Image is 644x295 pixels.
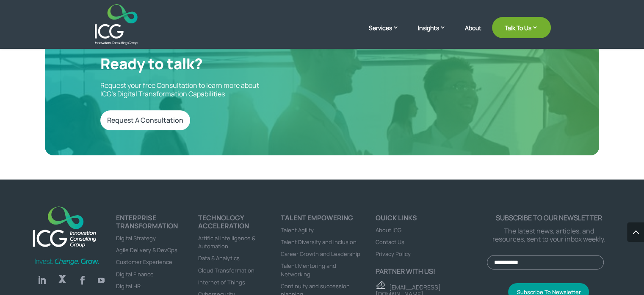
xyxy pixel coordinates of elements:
[116,234,156,242] a: Digital Strategy
[281,238,357,246] a: Talent Diversity and Inclusion
[376,267,487,275] p: Partner with us!
[465,25,481,45] a: About
[116,270,154,278] a: Digital Finance
[198,278,245,286] a: Internet of Things
[376,250,411,258] a: Privacy Policy
[487,214,611,222] p: Subscribe to our newsletter
[281,250,360,258] a: Career Growth and Leadership
[116,282,141,290] a: Digital HR
[116,214,199,234] h4: ENTERPRISE TRANSFORMATION
[376,238,404,246] a: Contact Us
[198,254,240,262] a: Data & Analytics
[94,273,108,287] a: Follow on Youtube
[100,55,310,77] h2: Ready to talk?
[281,262,336,278] a: Talent Mentoring and Networking
[33,272,50,289] a: Follow on LinkedIn
[376,281,385,289] img: email - ICG
[116,258,172,266] a: Customer Experience
[116,246,177,254] a: Agile Delivery & DevOps
[74,272,91,289] a: Follow on Facebook
[100,110,190,130] a: Request A Consultation
[281,226,314,234] a: Talent Agility
[198,234,255,250] a: Artificial intelligence & Automation
[198,214,281,234] h4: TECHNOLOGY ACCELERATION
[28,202,101,253] a: logo_footer
[198,267,254,274] a: Cloud Transformation
[418,23,454,45] a: Insights
[33,258,100,266] img: Invest-Change-Grow-Green
[376,214,487,226] h4: Quick links
[369,23,407,45] a: Services
[503,203,644,295] iframe: Chat Widget
[487,227,611,243] p: The latest news, articles, and resources, sent to your inbox weekly.
[100,81,310,98] p: Request your free Consultation to learn more about ICG’s Digital Transformation Capabilities
[54,272,71,289] a: Follow on X
[28,202,101,251] img: ICG-new logo (1)
[492,17,551,38] a: Talk To Us
[95,4,138,45] img: ICG
[281,214,363,226] h4: Talent Empowering
[376,226,401,234] a: About ICG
